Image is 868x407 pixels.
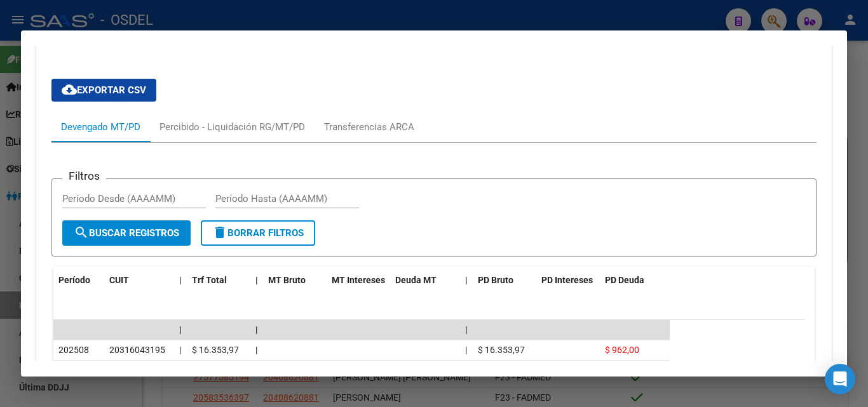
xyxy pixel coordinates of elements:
[332,275,385,285] span: MT Intereses
[179,275,182,285] span: |
[109,275,129,285] span: CUIT
[62,84,146,96] span: Exportar CSV
[62,82,77,97] mat-icon: cloud_download
[541,275,593,285] span: PD Intereses
[62,220,191,246] button: Buscar Registros
[263,267,327,294] datatable-header-cell: MT Bruto
[473,267,536,294] datatable-header-cell: PD Bruto
[58,345,89,355] span: 202508
[600,267,670,294] datatable-header-cell: PD Deuda
[605,345,639,355] span: $ 962,00
[465,345,467,355] span: |
[179,345,181,355] span: |
[74,225,89,240] mat-icon: search
[390,267,460,294] datatable-header-cell: Deuda MT
[465,324,468,335] span: |
[74,227,179,239] span: Buscar Registros
[395,275,437,285] span: Deuda MT
[327,267,390,294] datatable-header-cell: MT Intereses
[159,120,305,134] div: Percibido - Liquidación RG/MT/PD
[104,267,174,294] datatable-header-cell: CUIT
[605,275,644,285] span: PD Deuda
[255,345,257,355] span: |
[268,275,306,285] span: MT Bruto
[58,275,90,285] span: Período
[255,324,258,335] span: |
[212,225,227,240] mat-icon: delete
[465,275,468,285] span: |
[192,275,227,285] span: Trf Total
[250,267,263,294] datatable-header-cell: |
[109,345,165,355] span: 20316043195
[255,275,258,285] span: |
[478,345,525,355] span: $ 16.353,97
[324,120,414,134] div: Transferencias ARCA
[179,324,182,335] span: |
[51,79,156,102] button: Exportar CSV
[174,267,187,294] datatable-header-cell: |
[460,267,473,294] datatable-header-cell: |
[192,345,239,355] span: $ 16.353,97
[825,364,855,394] div: Open Intercom Messenger
[212,227,304,239] span: Borrar Filtros
[61,120,140,134] div: Devengado MT/PD
[201,220,315,246] button: Borrar Filtros
[62,169,106,183] h3: Filtros
[187,267,250,294] datatable-header-cell: Trf Total
[536,267,600,294] datatable-header-cell: PD Intereses
[478,275,513,285] span: PD Bruto
[53,267,104,294] datatable-header-cell: Período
